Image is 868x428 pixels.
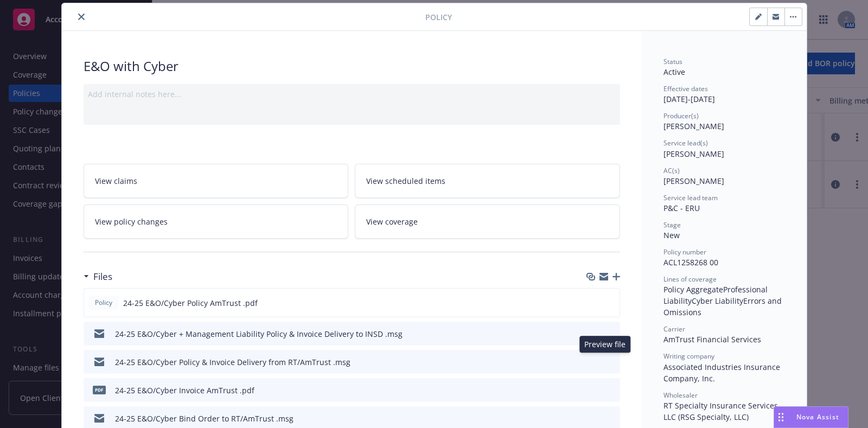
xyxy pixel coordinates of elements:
[606,328,616,340] button: preview file
[93,270,112,284] h3: Files
[355,164,620,198] a: View scheduled items
[663,274,717,284] span: Lines of coverage
[796,412,839,421] span: Nova Assist
[663,121,724,131] span: [PERSON_NAME]
[366,175,445,187] span: View scheduled items
[663,334,761,344] span: AmTrust Financial Services
[115,413,293,424] div: 24-25 E&O/Cyber Bind Order to RT/AmTrust .msg
[95,216,168,227] span: View policy changes
[663,166,680,175] span: AC(s)
[115,328,403,340] div: 24-25 E&O/Cyber + Management Liability Policy & Invoice Delivery to INSD .msg
[663,284,770,306] span: Professional Liability
[93,386,106,394] span: pdf
[115,356,350,368] div: 24-25 E&O/Cyber Policy & Invoice Delivery from RT/AmTrust .msg
[663,138,708,148] span: Service lead(s)
[95,175,137,187] span: View claims
[84,164,349,198] a: View claims
[663,149,724,159] span: [PERSON_NAME]
[663,247,706,257] span: Policy number
[115,385,254,396] div: 24-25 E&O/Cyber Invoice AmTrust .pdf
[605,297,615,309] button: preview file
[606,385,616,396] button: preview file
[692,296,743,306] span: Cyber Liability
[774,406,848,428] button: Nova Assist
[88,88,616,100] div: Add internal notes here...
[663,193,718,202] span: Service lead team
[663,362,782,384] span: Associated Industries Insurance Company, Inc.
[663,257,718,267] span: ACL1258268 00
[589,413,597,424] button: download file
[84,270,112,284] div: Files
[663,84,785,105] div: [DATE] - [DATE]
[123,297,258,309] span: 24-25 E&O/Cyber Policy AmTrust .pdf
[588,297,597,309] button: download file
[366,216,418,227] span: View coverage
[663,57,682,66] span: Status
[663,296,784,317] span: Errors and Omissions
[663,84,708,93] span: Effective dates
[663,230,680,240] span: New
[663,400,782,422] span: RT Specialty Insurance Services, LLC (RSG Specialty, LLC)
[663,391,698,400] span: Wholesaler
[84,205,349,239] a: View policy changes
[774,407,788,427] div: Drag to move
[663,352,714,361] span: Writing company
[606,413,616,424] button: preview file
[663,203,700,213] span: P&C - ERU
[589,385,597,396] button: download file
[589,328,597,340] button: download file
[75,10,88,23] button: close
[355,205,620,239] a: View coverage
[663,111,699,120] span: Producer(s)
[663,176,724,186] span: [PERSON_NAME]
[663,324,685,334] span: Carrier
[663,67,685,77] span: Active
[425,11,452,23] span: Policy
[663,284,723,295] span: Policy Aggregate
[84,57,620,75] div: E&O with Cyber
[663,220,681,229] span: Stage
[604,356,616,368] button: preview file
[579,336,630,353] div: Preview file
[586,356,595,368] button: download file
[93,298,114,308] span: Policy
